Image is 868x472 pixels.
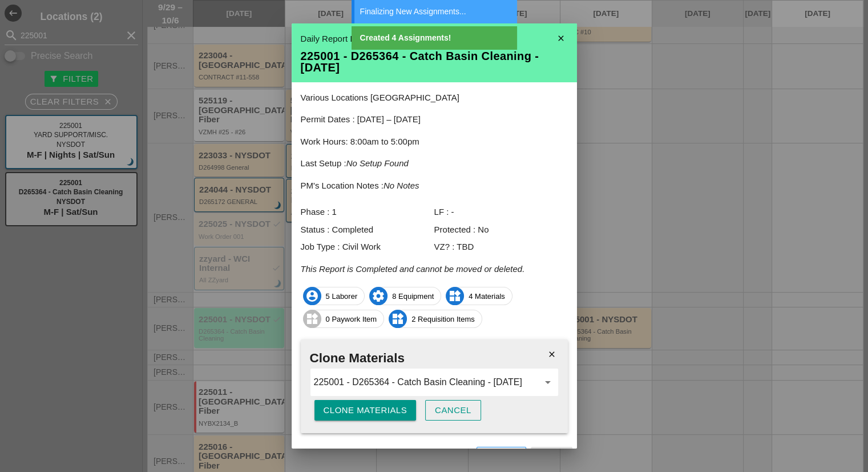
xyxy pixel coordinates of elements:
i: close [540,343,563,366]
div: Finalizing New Assignments... [360,6,511,18]
span: 0 Paywork Item [304,310,384,328]
p: Permit Dates : [DATE] – [DATE] [301,113,568,126]
h2: Clone Materials [310,349,559,368]
p: PM's Location Notes : [301,179,568,193]
div: VZ? : TBD [434,241,568,254]
button: Clone Materials [314,400,417,421]
span: 2 Requisition Items [389,310,482,328]
input: Pick Destination Report [314,373,539,391]
div: Clone Materials [324,404,407,417]
span: 8 Equipment [370,287,441,305]
div: LF : - [434,206,568,219]
span: 5 Laborer [304,287,365,305]
div: 225001 - D265364 - Catch Basin Cleaning - [DATE] [301,50,568,73]
i: close [550,27,572,50]
div: Protected : No [434,223,568,237]
p: Various Locations [GEOGRAPHIC_DATA] [301,91,568,105]
i: settings [369,287,387,305]
i: widgets [303,310,321,328]
div: Phase : 1 [301,206,434,219]
i: No Notes [383,181,419,190]
button: Close [477,447,526,467]
div: Job Type : Civil Work [301,241,434,254]
i: arrow_drop_down [541,375,555,389]
div: Cancel [435,404,471,417]
button: Cancel [425,400,481,421]
div: Status : Completed [301,223,434,237]
i: This Report is Completed and cannot be moved or deleted. [301,264,525,274]
div: Daily Report Info [301,33,568,46]
p: Work Hours: 8:00am to 5:00pm [301,135,568,149]
i: widgets [389,310,407,328]
i: No Setup Found [346,158,409,168]
span: 4 Materials [446,287,512,305]
i: widgets [446,287,464,305]
i: account_circle [303,287,321,305]
div: Created 4 Assignments! [360,32,511,44]
p: Last Setup : [301,157,568,170]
